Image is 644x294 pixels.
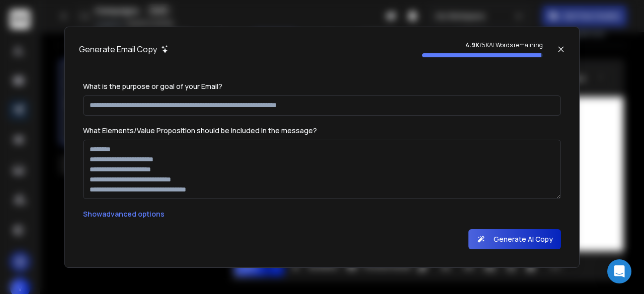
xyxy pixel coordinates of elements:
[79,43,157,55] h1: Generate Email Copy
[422,41,543,49] p: / 5K AI Words remaining
[83,126,317,135] label: What Elements/Value Proposition should be included in the message?
[83,81,222,91] label: What is the purpose or goal of your Email?
[83,209,561,219] p: Show advanced options
[465,41,479,49] strong: 4.9K
[607,259,631,283] div: Open Intercom Messenger
[468,229,561,249] button: Generate AI Copy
